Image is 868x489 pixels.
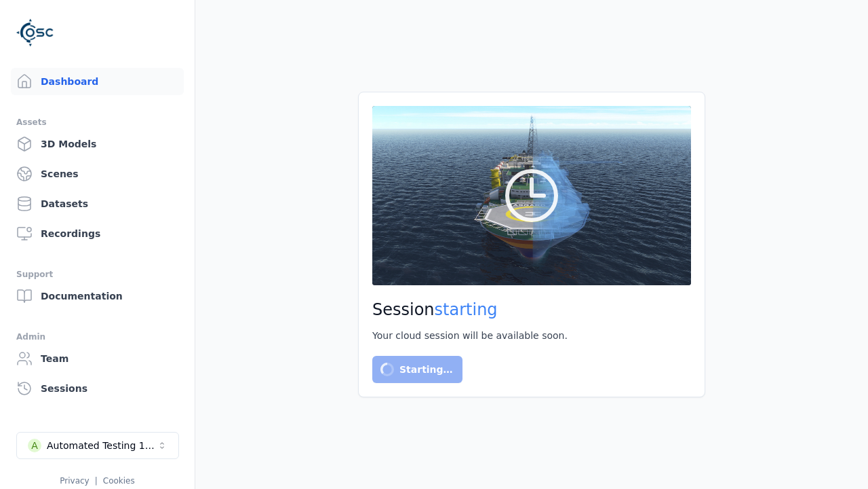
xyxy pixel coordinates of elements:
[11,345,184,372] a: Team
[16,14,54,52] img: Logo
[16,114,178,130] div: Assets
[11,130,184,158] a: 3D Models
[47,439,157,452] div: Automated Testing 1 - Playwright
[16,266,178,283] div: Support
[372,329,691,342] div: Your cloud session will be available soon.
[103,476,135,486] a: Cookies
[16,432,179,459] button: Select a workspace
[60,476,89,486] a: Privacy
[11,375,184,402] a: Sessions
[372,299,691,321] h2: Session
[11,68,184,95] a: Dashboard
[372,356,462,383] button: Starting…
[435,300,498,319] span: starting
[11,160,184,187] a: Scenes
[16,329,178,345] div: Admin
[11,220,184,247] a: Recordings
[95,476,98,486] span: |
[11,190,184,217] a: Datasets
[11,283,184,310] a: Documentation
[28,439,41,452] div: A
